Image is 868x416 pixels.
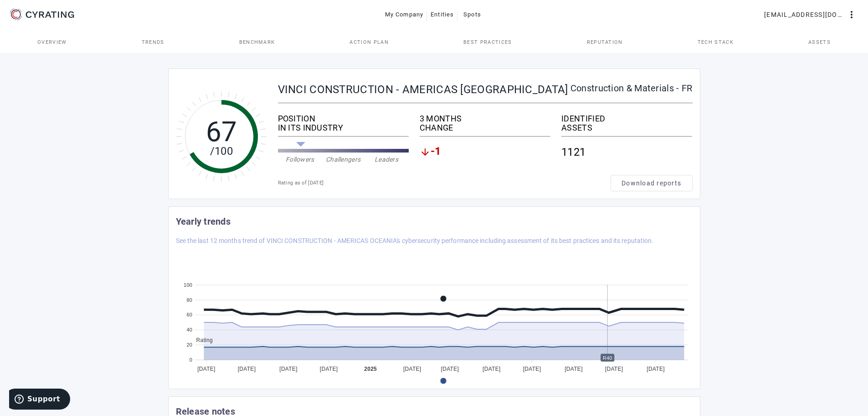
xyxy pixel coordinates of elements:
[189,357,192,363] tspan: 0
[420,147,431,158] mat-icon: arrow_downward
[205,116,237,148] tspan: 67
[420,114,550,123] div: 3 MONTHS
[239,40,275,45] span: Benchmark
[349,40,389,45] span: Action Plan
[561,123,692,132] div: ASSETS
[184,282,192,288] tspan: 100
[278,155,322,164] div: Followers
[621,179,681,188] span: Download reports
[570,84,693,93] div: Construction & Materials - FR
[176,214,231,229] mat-card-title: Yearly trends
[142,40,164,45] span: Trends
[561,114,692,123] div: IDENTIFIED
[611,175,693,191] button: Download reports
[26,11,74,18] g: CYRATING
[431,147,442,158] span: -1
[846,9,857,20] mat-icon: more_vert
[9,389,70,411] iframe: Opens a widget where you can find more information
[427,6,457,23] button: Entities
[210,145,232,158] tspan: /100
[457,6,487,23] button: Spots
[463,40,512,45] span: Best practices
[764,7,846,22] span: [EMAIL_ADDRESS][DOMAIN_NAME]
[186,342,192,348] tspan: 20
[420,123,550,132] div: CHANGE
[186,312,192,317] tspan: 60
[278,114,409,123] div: POSITION
[431,7,454,22] span: Entities
[278,123,409,132] div: IN ITS INDUSTRY
[278,84,570,95] div: VINCI CONSTRUCTION - AMERICAS [GEOGRAPHIC_DATA]
[760,6,861,23] button: [EMAIL_ADDRESS][DOMAIN_NAME]
[186,297,192,303] tspan: 80
[587,40,623,45] span: Reputation
[278,179,611,188] div: Rating as of [DATE]
[385,7,424,22] span: My Company
[168,206,700,389] cr-card: Yearly trends
[463,7,481,22] span: Spots
[365,155,408,164] div: Leaders
[186,327,192,332] tspan: 40
[698,40,734,45] span: Tech Stack
[37,40,67,45] span: Overview
[381,6,427,23] button: My Company
[322,155,365,164] div: Challengers
[561,140,692,164] div: 1121
[176,236,654,246] mat-card-subtitle: See the last 12 months trend of VINCI CONSTRUCTION - AMERICAS OCEANIA's cybersecurity performance...
[808,40,831,45] span: Assets
[190,337,213,343] span: Rating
